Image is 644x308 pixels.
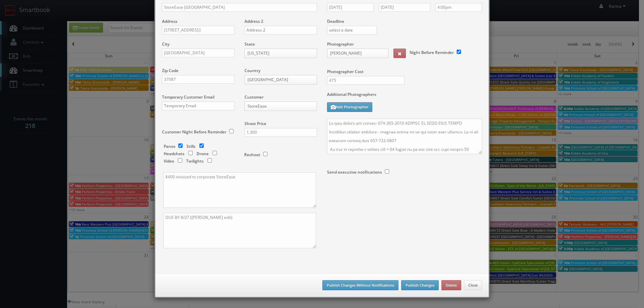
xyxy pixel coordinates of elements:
[162,26,234,35] input: Address
[162,94,214,100] label: Temporary Customer Email
[248,49,308,58] span: [US_STATE]
[379,3,430,12] input: Select a date
[327,49,388,58] a: [PERSON_NAME]
[245,102,317,111] a: StoreEase
[162,102,234,110] input: Temporary Email
[162,3,317,12] input: Title
[322,18,487,24] label: Deadline
[245,75,317,84] a: [GEOGRAPHIC_DATA]
[186,158,204,164] label: Twilights
[322,69,487,74] label: Photographer Cost
[245,94,264,100] label: Customer
[327,76,405,85] input: Photographer Cost
[162,68,178,73] label: Zip Code
[245,18,263,24] label: Address 2
[322,280,398,290] button: Publish Changes Without Notifications
[464,280,482,290] button: Close
[327,91,482,101] label: Additional Photographers
[245,121,266,126] label: Shoot Price
[245,49,317,58] a: [US_STATE]
[245,128,317,137] input: Shoot Price
[162,41,169,47] label: City
[162,129,226,135] label: Customer Night Before Reminder
[327,26,377,35] input: select a date
[327,102,372,112] button: Add Photographer
[245,41,255,47] label: State
[410,50,454,55] label: Night Before Reminder
[245,26,317,35] input: Address 2
[248,75,308,84] span: [GEOGRAPHIC_DATA]
[164,151,184,157] label: Headshots
[248,102,308,111] span: StoreEase
[401,280,439,290] button: Publish Changes
[327,41,354,47] label: Photographer
[162,49,234,57] input: City
[197,151,209,157] label: Drone
[244,152,260,158] label: Reshoot
[164,158,174,164] label: Video
[327,3,374,12] input: Select a date
[162,75,234,84] input: Zip Code
[441,280,461,290] button: Delete
[245,68,260,73] label: Country
[330,49,379,58] span: [PERSON_NAME]
[186,143,196,149] label: Stills
[162,18,177,24] label: Address
[164,143,175,149] label: Panos
[327,169,382,175] label: Send executive notifications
